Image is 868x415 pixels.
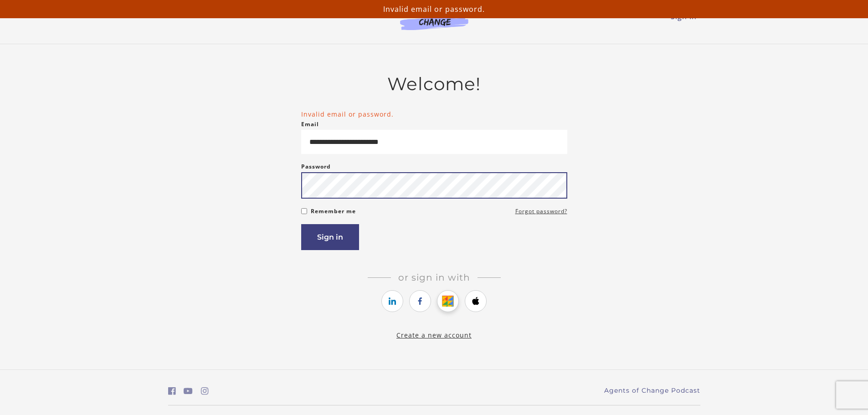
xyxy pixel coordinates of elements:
label: Remember me [311,206,356,217]
i: https://www.youtube.com/c/AgentsofChangeTestPrepbyMeaganMitchell (Open in a new window) [184,387,193,395]
label: Email [301,119,319,130]
li: Invalid email or password. [301,109,567,119]
h2: Welcome! [301,73,567,95]
img: Agents of Change Logo [390,9,478,30]
i: https://www.facebook.com/groups/aswbtestprep (Open in a new window) [168,387,176,395]
a: https://courses.thinkific.com/users/auth/google?ss%5Breferral%5D=&ss%5Buser_return_to%5D=&ss%5Bvi... [437,290,459,312]
a: https://www.facebook.com/groups/aswbtestprep (Open in a new window) [168,384,176,398]
span: Or sign in with [391,272,478,283]
label: Password [301,161,331,172]
a: https://courses.thinkific.com/users/auth/linkedin?ss%5Breferral%5D=&ss%5Buser_return_to%5D=&ss%5B... [381,290,403,312]
a: https://courses.thinkific.com/users/auth/apple?ss%5Breferral%5D=&ss%5Buser_return_to%5D=&ss%5Bvis... [465,290,487,312]
a: Forgot password? [515,206,567,217]
a: https://www.youtube.com/c/AgentsofChangeTestPrepbyMeaganMitchell (Open in a new window) [184,384,193,398]
p: Invalid email or password. [4,4,864,15]
a: https://courses.thinkific.com/users/auth/facebook?ss%5Breferral%5D=&ss%5Buser_return_to%5D=&ss%5B... [409,290,431,312]
a: Create a new account [396,331,472,339]
a: Agents of Change Podcast [604,386,700,395]
button: Sign in [301,224,359,250]
a: https://www.instagram.com/agentsofchangeprep/ (Open in a new window) [201,384,209,398]
i: https://www.instagram.com/agentsofchangeprep/ (Open in a new window) [201,387,209,395]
